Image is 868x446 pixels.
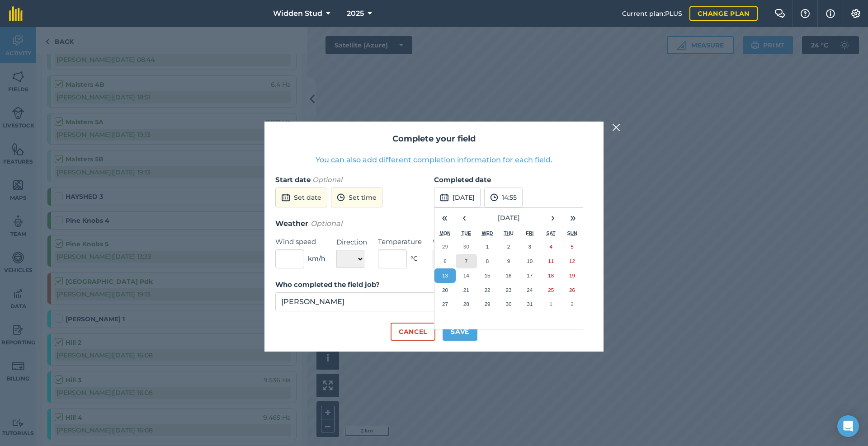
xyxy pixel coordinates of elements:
abbr: October 4, 2025 [549,244,552,249]
label: Wind speed [275,236,325,247]
button: September 29, 2025 [434,239,456,254]
label: Temperature [378,236,422,247]
button: « [434,208,454,228]
button: October 29, 2025 [477,297,498,311]
button: October 23, 2025 [498,283,519,297]
abbr: September 30, 2025 [463,244,469,249]
em: Optional [311,219,342,228]
abbr: October 11, 2025 [548,258,554,264]
button: October 31, 2025 [519,297,540,311]
label: Weather [433,237,477,248]
button: October 2, 2025 [498,239,519,254]
abbr: October 6, 2025 [443,258,446,264]
abbr: October 16, 2025 [505,272,511,278]
button: October 8, 2025 [477,254,498,268]
abbr: October 7, 2025 [465,258,467,264]
abbr: October 30, 2025 [505,301,511,307]
button: October 3, 2025 [519,239,540,254]
button: Cancel [391,323,435,341]
span: km/h [308,254,325,263]
button: [DATE] [474,208,543,228]
button: October 14, 2025 [456,268,477,283]
abbr: October 1, 2025 [486,244,489,249]
abbr: Monday [439,230,451,236]
abbr: October 5, 2025 [571,244,573,249]
abbr: October 17, 2025 [527,272,533,278]
span: Current plan : PLUS [622,9,682,19]
abbr: October 2, 2025 [507,244,510,249]
abbr: Thursday [504,230,514,236]
button: November 2, 2025 [561,297,583,311]
label: Direction [336,237,367,248]
abbr: October 21, 2025 [463,287,469,293]
button: October 22, 2025 [477,283,498,297]
abbr: October 13, 2025 [442,272,448,278]
span: ° C [410,254,418,263]
button: October 17, 2025 [519,268,540,283]
abbr: October 22, 2025 [485,287,491,293]
img: svg+xml;base64,PHN2ZyB4bWxucz0iaHR0cDovL3d3dy53My5vcmcvMjAwMC9zdmciIHdpZHRoPSIyMiIgaGVpZ2h0PSIzMC... [612,122,620,133]
button: Set time [331,188,382,207]
button: October 24, 2025 [519,283,540,297]
strong: Start date [275,175,311,184]
button: October 28, 2025 [456,297,477,311]
strong: Who completed the field job? [275,280,380,289]
em: Optional [312,175,342,184]
abbr: October 18, 2025 [548,272,554,278]
button: » [563,208,583,228]
abbr: Friday [526,230,533,236]
img: svg+xml;base64,PHN2ZyB4bWxucz0iaHR0cDovL3d3dy53My5vcmcvMjAwMC9zdmciIHdpZHRoPSIxNyIgaGVpZ2h0PSIxNy... [826,8,835,19]
button: October 26, 2025 [561,283,583,297]
img: Two speech bubbles overlapping with the left bubble in the forefront [774,9,785,18]
button: October 4, 2025 [540,239,561,254]
img: svg+xml;base64,PD94bWwgdmVyc2lvbj0iMS4wIiBlbmNvZGluZz0idXRmLTgiPz4KPCEtLSBHZW5lcmF0b3I6IEFkb2JlIE... [490,192,498,203]
button: October 27, 2025 [434,297,456,311]
abbr: September 29, 2025 [442,244,448,249]
button: October 1, 2025 [477,239,498,254]
button: November 1, 2025 [540,297,561,311]
button: October 6, 2025 [434,254,456,268]
img: A cog icon [850,9,861,18]
h3: Weather [275,218,593,230]
img: A question mark icon [800,9,811,18]
abbr: October 15, 2025 [485,272,491,278]
strong: Completed date [434,175,491,184]
button: 14:55 [484,188,523,207]
h2: Complete your field [275,132,593,146]
abbr: October 20, 2025 [442,287,448,293]
abbr: October 26, 2025 [569,287,575,293]
button: Save [443,323,477,341]
span: Widden Stud [273,8,322,19]
abbr: November 1, 2025 [549,301,552,307]
button: October 19, 2025 [561,268,583,283]
img: svg+xml;base64,PD94bWwgdmVyc2lvbj0iMS4wIiBlbmNvZGluZz0idXRmLTgiPz4KPCEtLSBHZW5lcmF0b3I6IEFkb2JlIE... [440,192,449,203]
button: October 13, 2025 [434,268,456,283]
abbr: October 24, 2025 [527,287,533,293]
abbr: October 25, 2025 [548,287,554,293]
button: October 20, 2025 [434,283,456,297]
button: [DATE] [434,188,481,207]
button: October 7, 2025 [456,254,477,268]
abbr: October 23, 2025 [505,287,511,293]
div: Open Intercom Messenger [837,415,859,437]
abbr: October 31, 2025 [527,301,533,307]
abbr: October 14, 2025 [463,272,469,278]
a: Change plan [689,6,758,21]
button: October 5, 2025 [561,239,583,254]
button: September 30, 2025 [456,239,477,254]
img: fieldmargin Logo [9,6,23,21]
span: 2025 [347,8,364,19]
abbr: October 28, 2025 [463,301,469,307]
button: October 18, 2025 [540,268,561,283]
abbr: October 3, 2025 [528,244,531,249]
abbr: October 8, 2025 [486,258,489,264]
button: You can also add different completion information for each field. [316,155,552,165]
button: October 25, 2025 [540,283,561,297]
abbr: October 10, 2025 [527,258,533,264]
abbr: October 27, 2025 [442,301,448,307]
button: October 21, 2025 [456,283,477,297]
img: svg+xml;base64,PD94bWwgdmVyc2lvbj0iMS4wIiBlbmNvZGluZz0idXRmLTgiPz4KPCEtLSBHZW5lcmF0b3I6IEFkb2JlIE... [337,192,345,203]
button: October 15, 2025 [477,268,498,283]
abbr: October 12, 2025 [569,258,575,264]
abbr: October 29, 2025 [485,301,491,307]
